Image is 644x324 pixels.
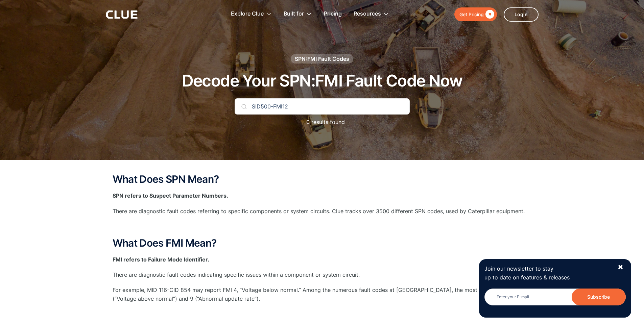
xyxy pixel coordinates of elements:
[284,3,312,25] div: Built for
[235,98,410,115] input: Search Your Code...
[484,289,626,312] form: Newsletter
[484,10,494,19] div: 
[454,7,497,21] a: Get Pricing
[484,265,612,281] p: Join our newsletter to stay up to date on features & releases
[618,263,623,272] div: ✖
[324,3,342,25] a: Pricing
[113,174,532,185] h2: What Does SPN Mean?
[113,207,532,216] p: There are diagnostic fault codes referring to specific components or system circuits. Clue tracks...
[231,3,264,25] div: Explore Clue
[459,10,484,19] div: Get Pricing
[113,310,532,318] p: ‍
[113,286,532,303] p: For example, MID 116-CID 854 may report FMI 4, “Voltage below normal.” Among the numerous fault c...
[113,192,228,199] strong: SPN refers to Suspect Parameter Numbers.
[284,3,304,25] div: Built for
[354,3,389,25] div: Resources
[572,289,626,305] input: Subscribe
[354,3,381,25] div: Resources
[504,7,539,22] a: Login
[182,72,462,90] h1: Decode Your SPN:FMI Fault Code Now
[300,118,345,126] p: 0 results found
[113,222,532,231] p: ‍
[113,238,532,249] h2: What Does FMI Mean?
[113,271,532,279] p: There are diagnostic fault codes indicating specific issues within a component or system circuit.
[113,256,209,263] strong: FMI refers to Failure Mode Identifier.
[231,3,272,25] div: Explore Clue
[295,55,349,63] div: SPN:FMI Fault Codes
[484,289,626,305] input: Enter your E-mail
